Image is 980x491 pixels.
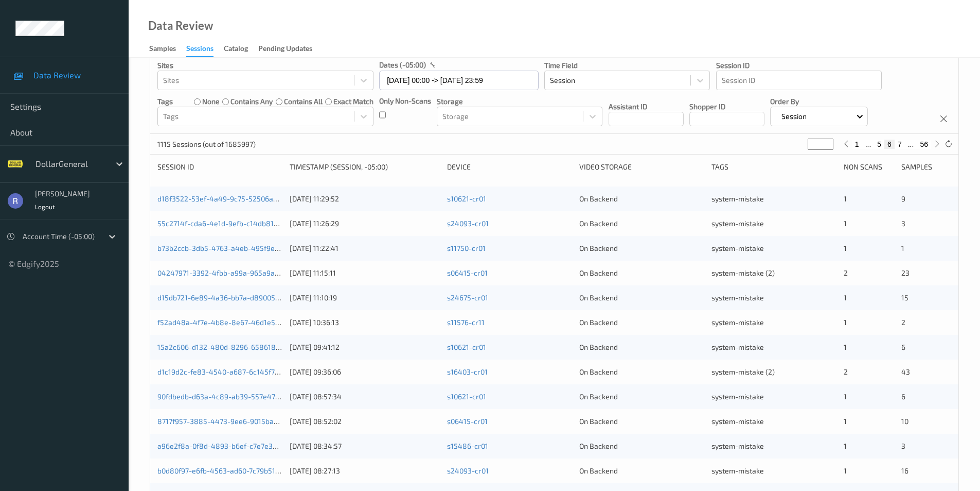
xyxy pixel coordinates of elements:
label: contains all [284,96,323,107]
span: system-mistake [711,392,764,401]
a: 8717f957-3885-4473-9ee6-9015ba8bed2d [157,417,299,426]
p: Time Field [544,60,710,71]
div: [DATE] 08:57:34 [290,392,440,402]
a: 55c2714f-cda6-4e1d-9efb-c14db8110818 [157,219,293,228]
span: system-mistake [711,219,764,228]
a: s11750-cr01 [447,244,486,252]
span: 15 [901,293,908,302]
a: d1c19d2c-fe83-4540-a687-6c145f7d9953 [157,367,295,376]
a: 04247971-3392-4fbb-a99a-965a9a7b8705 [157,268,299,277]
a: d15db721-6e89-4a36-bb7a-d890055dc074 [157,293,299,302]
label: contains any [230,96,273,107]
span: 3 [901,219,905,228]
span: 1 [844,466,847,475]
span: 1 [844,343,847,351]
div: Timestamp (Session, -05:00) [290,162,440,172]
a: s10621-cr01 [447,194,486,203]
div: [DATE] 11:29:52 [290,194,440,204]
span: system-mistake [711,293,764,302]
button: 1 [852,140,862,149]
span: 43 [901,367,910,376]
div: [DATE] 08:52:02 [290,416,440,427]
p: Assistant ID [609,101,684,112]
div: Session ID [157,162,282,172]
label: none [202,96,220,107]
span: 2 [844,367,848,376]
p: Only Non-Scans [379,96,431,106]
p: Tags [157,96,173,107]
p: Shopper ID [689,101,764,112]
span: 3 [901,442,905,450]
div: Non Scans [844,162,894,172]
div: Device [447,162,572,172]
span: 1 [844,194,847,203]
div: On Backend [579,268,704,278]
div: On Backend [579,243,704,253]
div: On Backend [579,293,704,303]
label: exact match [333,96,373,107]
div: On Backend [579,194,704,204]
p: 1115 Sessions (out of 1685997) [157,139,256,149]
span: 1 [844,392,847,401]
span: 1 [901,244,904,252]
span: system-mistake [711,466,764,475]
div: On Backend [579,392,704,402]
div: Sessions [186,43,213,57]
a: s15486-cr01 [447,442,488,450]
a: 15a2c606-d132-480d-8296-658618f14e18 [157,343,298,351]
p: Session [778,111,810,122]
button: 6 [884,140,895,149]
a: s06415-cr01 [447,268,488,277]
button: 56 [917,140,931,149]
a: b73b2ccb-3db5-4763-a4eb-495f9ec00cf5 [157,244,297,252]
button: ... [862,140,875,149]
span: system-mistake [711,194,764,203]
div: [DATE] 11:26:29 [290,218,440,229]
div: Tags [711,162,836,172]
span: system-mistake [711,318,764,327]
div: [DATE] 08:34:57 [290,441,440,451]
p: Session ID [716,60,882,71]
div: Pending Updates [258,43,312,56]
div: Catalog [224,43,248,56]
span: system-mistake [711,244,764,252]
span: 9 [901,194,905,203]
div: [DATE] 11:22:41 [290,243,440,253]
div: [DATE] 09:41:12 [290,342,440,352]
a: 90fdbedb-d63a-4c89-ab39-557e477ca42f [157,392,298,401]
a: s16403-cr01 [447,367,488,376]
div: On Backend [579,367,704,377]
span: 1 [844,293,847,302]
div: On Backend [579,441,704,451]
span: system-mistake (2) [711,268,775,277]
div: On Backend [579,317,704,328]
p: dates (-05:00) [379,60,426,70]
a: s24093-cr01 [447,466,489,475]
button: 7 [895,140,905,149]
p: Order By [770,96,868,107]
span: 1 [844,219,847,228]
a: s06415-cr01 [447,417,488,426]
a: f52ad48a-4f7e-4b8e-8e67-46d1e5abc619 [157,318,298,327]
div: [DATE] 11:10:19 [290,293,440,303]
span: system-mistake [711,343,764,351]
span: 6 [901,392,905,401]
button: ... [905,140,917,149]
a: b0d80f97-e6fb-4563-ad60-7c79b5129fce [157,466,294,475]
span: 10 [901,417,908,426]
div: Data Review [148,21,213,31]
div: [DATE] 09:36:06 [290,367,440,377]
div: Video Storage [579,162,704,172]
div: Samples [149,43,176,56]
div: [DATE] 11:15:11 [290,268,440,278]
span: 1 [844,417,847,426]
a: Sessions [186,42,224,57]
a: s10621-cr01 [447,343,486,351]
a: Samples [149,42,186,56]
a: Pending Updates [258,42,323,56]
div: On Backend [579,218,704,229]
p: Sites [157,60,373,71]
span: 6 [901,343,905,351]
span: 1 [844,244,847,252]
button: 5 [874,140,884,149]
